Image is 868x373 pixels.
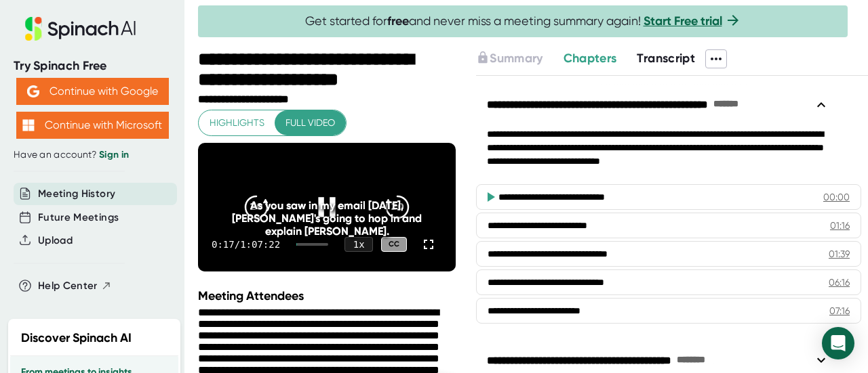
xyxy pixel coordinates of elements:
button: Summary [476,49,542,68]
div: 01:16 [830,219,850,232]
div: 1 x [344,237,373,252]
b: free [387,14,409,28]
button: Upload [38,233,73,248]
h2: Discover Spinach AI [21,329,132,347]
span: Full video [285,114,335,131]
button: Chapters [564,49,617,68]
div: 0:17 / 1:07:22 [212,239,280,250]
span: Get started for and never miss a meeting summary again! [305,14,741,29]
div: As you saw in my email [DATE], [PERSON_NAME]'s going to hop in and explain [PERSON_NAME]. [224,199,430,238]
img: Aehbyd4JwY73AAAAAElFTkSuQmCC [27,85,39,97]
div: 06:16 [829,276,850,289]
span: Highlights [210,114,264,131]
div: 07:16 [829,304,850,317]
div: Open Intercom Messenger [822,327,854,359]
button: Meeting History [38,186,115,202]
div: CC [381,237,407,253]
div: 00:00 [823,190,850,204]
span: Transcript [637,51,695,66]
div: Have an account? [14,149,171,161]
button: Continue with Microsoft [16,112,169,139]
div: 01:39 [829,247,850,261]
a: Start Free trial [644,14,722,28]
button: Continue with Google [16,78,169,105]
button: Transcript [637,49,695,68]
button: Help Center [38,278,112,294]
div: Upgrade to access [476,49,563,68]
button: Full video [275,110,346,135]
div: Try Spinach Free [14,58,171,74]
a: Sign in [99,149,129,160]
span: Summary [490,51,542,66]
div: Meeting Attendees [198,288,459,303]
button: Future Meetings [38,210,119,225]
button: Highlights [199,110,275,135]
span: Chapters [564,51,617,66]
span: Help Center [38,278,98,294]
